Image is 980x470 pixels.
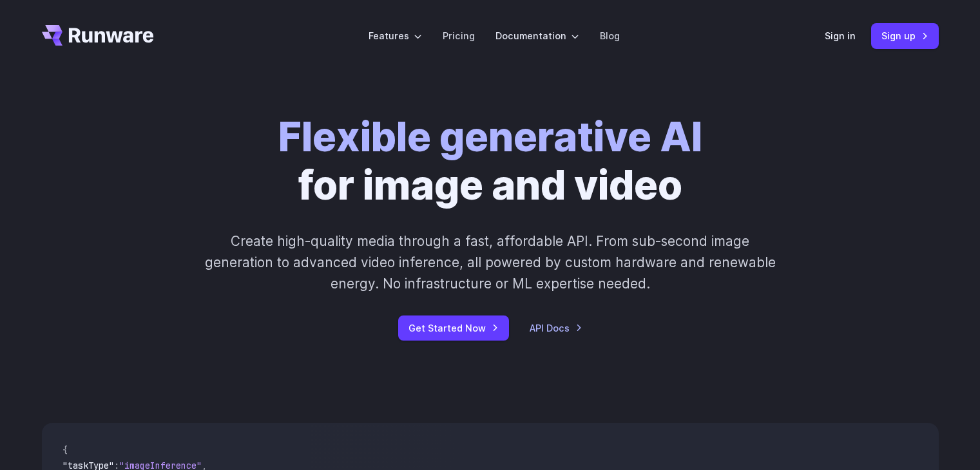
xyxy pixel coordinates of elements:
a: Go to / [42,25,154,46]
label: Documentation [495,28,579,43]
a: API Docs [530,321,582,335]
label: Features [369,28,422,43]
a: Get Started Now [398,315,509,341]
span: { [62,444,68,456]
a: Sign up [871,23,939,48]
a: Pricing [443,28,475,43]
a: Sign in [825,28,856,43]
p: Create high-quality media through a fast, affordable API. From sub-second image generation to adv... [203,230,777,295]
a: Blog [600,28,620,43]
h1: for image and video [278,113,702,210]
strong: Flexible generative AI [278,113,702,161]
